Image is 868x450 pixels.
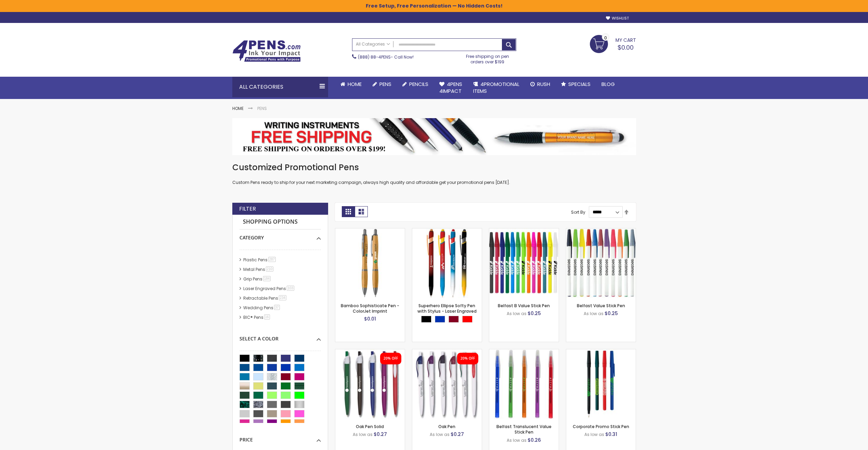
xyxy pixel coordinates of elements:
span: 4PROMOTIONAL ITEMS [473,80,519,95]
a: Corporate Promo Stick Pen [573,424,629,429]
span: 184 [263,276,271,281]
a: Wishlist [606,16,629,21]
span: 4Pens 4impact [439,80,462,95]
span: 287 [268,257,276,262]
a: Belfast B Value Stick Pen [498,303,550,309]
img: Belfast B Value Stick Pen [489,228,559,298]
a: Belfast Translucent Value Stick Pen [489,349,559,355]
a: Bamboo Sophisticate Pen - ColorJet Imprint [335,228,405,234]
img: Pens [232,118,636,155]
a: $0.00 0 [590,35,636,52]
a: Bamboo Sophisticate Pen - ColorJet Imprint [341,303,399,314]
a: (888) 88-4PENS [358,54,391,60]
img: Oak Pen [412,349,482,419]
div: Custom Pens ready to ship for your next marketing campaign, always high quality and affordable ge... [232,162,636,186]
a: Superhero Ellipse Softy Pen with Stylus - Laser Engraved [417,303,477,314]
span: As low as [507,437,527,443]
div: Burgundy [449,316,459,323]
img: Superhero Ellipse Softy Pen with Stylus - Laser Engraved [412,228,482,298]
img: Bamboo Sophisticate Pen - ColorJet Imprint [335,228,405,298]
span: Rush [537,80,550,88]
div: All Categories [232,77,328,97]
div: Blue [435,316,445,323]
span: As low as [353,432,373,437]
a: Oak Pen Solid [335,349,405,355]
span: 234 [279,295,287,300]
span: Home [348,80,362,88]
strong: Pens [257,105,267,111]
div: 20% OFF [384,356,398,361]
img: 4Pens Custom Pens and Promotional Products [232,40,301,62]
a: Laser Engraved Pens103 [242,286,297,291]
div: Red [462,316,472,323]
div: Price [239,432,321,443]
a: Pens [367,77,397,92]
a: Wedding Pens37 [242,305,282,311]
a: 4PROMOTIONALITEMS [468,77,525,99]
a: Superhero Ellipse Softy Pen with Stylus - Laser Engraved [412,228,482,234]
span: As low as [584,432,604,437]
a: Belfast Value Stick Pen [577,303,625,309]
span: 103 [287,286,295,291]
span: $0.26 [528,437,541,443]
strong: Filter [239,205,256,213]
a: Blog [596,77,620,92]
a: Belfast B Value Stick Pen [489,228,559,234]
span: $0.27 [451,431,464,438]
a: Corporate Promo Stick Pen [566,349,636,355]
span: As low as [430,432,450,437]
label: Sort By [571,209,585,215]
a: Home [335,77,367,92]
span: 210 [266,266,274,272]
a: Grip Pens184 [242,276,273,282]
a: Plastic Pens287 [242,257,278,263]
a: Oak Pen [438,424,455,429]
a: Oak Pen Solid [356,424,384,429]
a: BIC® Pens16 [242,314,272,320]
span: As low as [584,311,604,316]
a: Belfast Translucent Value Stick Pen [496,424,552,435]
span: As low as [507,311,527,316]
div: Category [239,229,321,241]
div: Black [421,316,431,323]
img: Corporate Promo Stick Pen [566,349,636,419]
span: $0.25 [605,310,618,317]
span: $0.00 [618,43,634,52]
a: All Categories [352,39,393,50]
span: $0.01 [364,315,376,322]
a: Rush [525,77,556,92]
img: Belfast Value Stick Pen [566,228,636,298]
a: Specials [556,77,596,92]
span: $0.25 [528,310,541,317]
span: 0 [604,35,607,41]
strong: Grid [342,206,355,217]
a: Pencils [397,77,434,92]
span: Specials [568,80,591,88]
a: 4Pens4impact [434,77,468,99]
a: Home [232,105,244,111]
img: Oak Pen Solid [335,349,405,419]
a: Belfast Value Stick Pen [566,228,636,234]
strong: Shopping Options [239,215,321,229]
span: Pencils [409,80,428,88]
span: $0.31 [605,431,617,438]
div: 20% OFF [461,356,475,361]
span: 16 [264,314,270,320]
span: - Call Now! [358,54,414,60]
div: Select A Color [239,330,321,342]
a: Oak Pen [412,349,482,355]
span: $0.27 [374,431,387,438]
img: Belfast Translucent Value Stick Pen [489,349,559,419]
h1: Customized Promotional Pens [232,162,636,173]
a: Metal Pens210 [242,266,276,272]
span: Pens [379,80,391,88]
span: All Categories [356,41,390,47]
span: Blog [601,80,615,88]
span: 37 [274,305,280,310]
div: Free shipping on pen orders over $199 [459,51,516,65]
a: Retractable Pens234 [242,295,289,301]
